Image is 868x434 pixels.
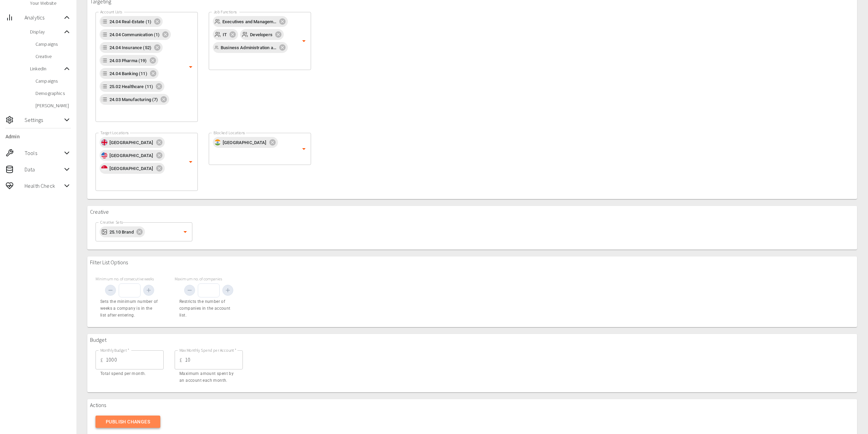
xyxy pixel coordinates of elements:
span: Creative [35,53,71,60]
p: £ [100,356,103,364]
p: Sets the minimum number of weeks a company is in the list after entering. [100,298,159,319]
div: 24.03 Pharma (19) [100,55,158,66]
div: 24.04 Insurance (52) [100,42,163,53]
span: Campaigns [35,41,71,47]
span: Business Administration and Procurement [217,44,281,52]
p: £ [179,356,182,364]
div: [GEOGRAPHIC_DATA] [100,137,165,148]
span: Settings [25,116,63,124]
img: us [101,152,107,158]
span: Tools [25,149,63,157]
span: [GEOGRAPHIC_DATA] [219,139,271,146]
h3: Budget [90,337,106,343]
span: 24.04 Real-Estate (1) [105,18,156,26]
label: Max Monthly Spend per Account [179,347,236,353]
div: 24.04 Real-Estate (1) [100,16,163,27]
div: 24.03 Manufacturing (7) [100,94,169,105]
img: sg [101,165,107,171]
p: Total spend per month. [100,370,159,377]
span: Demographics [35,90,71,97]
span: Campaigns [35,78,71,84]
div: IT [213,29,238,40]
button: Publish Changes [95,416,160,428]
img: in [215,139,221,145]
h3: Creative [90,209,109,215]
span: [GEOGRAPHIC_DATA] [105,165,158,172]
div: [GEOGRAPHIC_DATA] [213,137,278,148]
p: Restricts the number of companies in the account list. [179,298,238,319]
span: 24.03 Pharma (19) [105,57,151,65]
div: [GEOGRAPHIC_DATA] [100,150,165,161]
div: 24.04 Banking (11) [100,68,159,79]
button: Open [186,157,195,167]
span: 25.10 Brand [105,228,138,236]
label: Job Functions [214,9,237,15]
span: 24.04 Banking (11) [105,70,151,78]
p: Minimum no. of consecutive weeks [95,276,164,282]
img: gb [101,139,107,145]
span: 24.04 Insurance (52) [105,44,156,52]
span: 24.03 Manufacturing (7) [105,96,162,103]
span: Analytics [25,13,63,22]
div: Developers [240,29,284,40]
span: Health Check [25,182,63,190]
div: Executives and Management [213,16,288,27]
span: Data [25,165,63,173]
h3: Filter List Options [90,259,128,266]
button: Open [299,36,309,46]
div: Business Administration and Procurement [213,42,288,53]
p: Maximum no. of companies [175,276,243,282]
button: Open [299,144,309,154]
span: LinkedIn [30,65,63,72]
span: 25.02 Healthcare (11) [105,83,157,90]
button: Open [180,227,190,237]
label: Target Locations [100,130,129,136]
span: [GEOGRAPHIC_DATA] [105,152,158,159]
span: Developers [246,31,277,39]
label: Creative Sets [100,219,123,225]
div: [GEOGRAPHIC_DATA] [100,163,165,174]
span: Executives and Management [218,18,281,26]
label: Monthly Budget [100,347,129,353]
div: 25.10 Brand [100,226,145,237]
span: [GEOGRAPHIC_DATA] [105,139,158,146]
span: Display [30,28,63,35]
span: [PERSON_NAME] [35,102,71,109]
span: IT [219,31,231,39]
p: Maximum amount spent by an account each month. [179,370,238,384]
label: Account Lists [100,9,122,15]
button: Open [186,62,195,72]
div: 25.02 Healthcare (11) [100,81,164,92]
label: Blocked Locations [214,130,245,136]
h3: Actions [90,402,106,408]
span: 24.04 Communication (1) [105,31,164,39]
div: 24.04 Communication (1) [100,29,171,40]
